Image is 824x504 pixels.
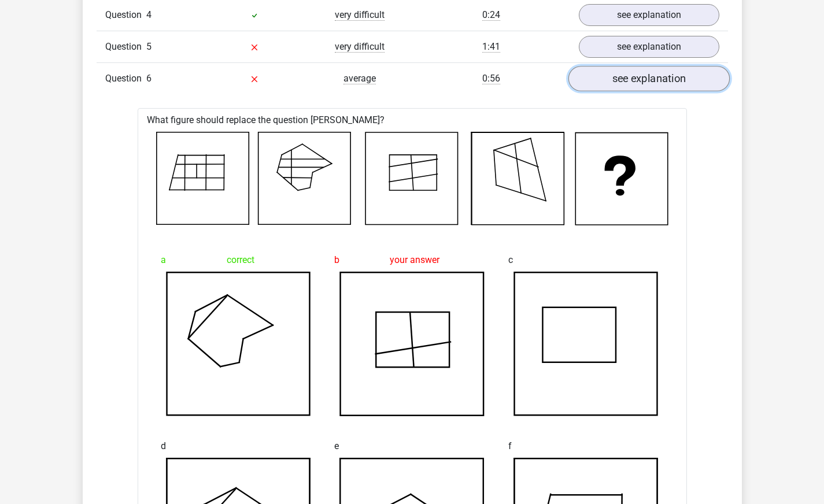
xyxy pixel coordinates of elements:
[105,40,146,54] span: Question
[335,9,385,21] span: very difficult
[579,36,719,58] a: see explanation
[334,435,339,458] span: e
[508,249,513,272] span: c
[579,4,719,26] a: see explanation
[568,66,729,91] a: see explanation
[508,435,512,458] span: f
[482,9,500,21] span: 0:24
[482,41,500,53] span: 1:41
[482,73,500,84] span: 0:56
[146,73,152,84] span: 6
[334,249,490,272] div: your answer
[161,249,316,272] div: correct
[161,249,166,272] span: a
[146,41,152,52] span: 5
[146,9,152,20] span: 4
[334,249,339,272] span: b
[161,435,166,458] span: d
[105,72,146,86] span: Question
[343,73,376,84] span: average
[105,8,146,22] span: Question
[335,41,385,53] span: very difficult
